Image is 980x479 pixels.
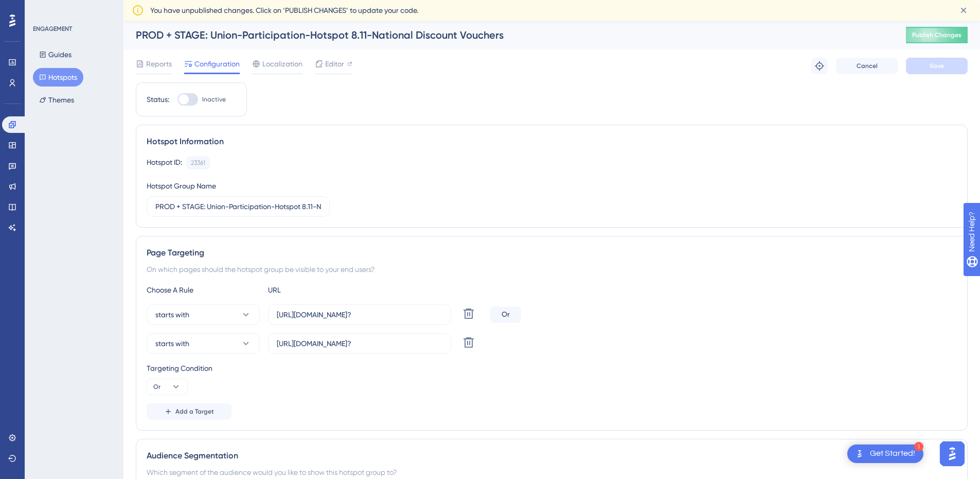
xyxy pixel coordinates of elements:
div: Hotspot Information [147,135,957,148]
span: starts with [155,309,189,321]
div: Choose A Rule [147,284,260,296]
button: Themes [33,91,80,109]
iframe: UserGuiding AI Assistant Launcher [937,438,968,469]
button: Or [147,379,188,395]
span: Need Help? [24,3,64,15]
button: starts with [147,304,260,325]
button: Hotspots [33,68,83,87]
span: You have unpublished changes. Click on ‘PUBLISH CHANGES’ to update your code. [150,4,418,16]
div: Hotspot Group Name [147,180,216,192]
button: Cancel [836,58,898,74]
span: starts with [155,337,189,350]
span: Or [153,383,161,391]
button: starts with [147,333,260,354]
span: Add a Target [175,407,214,416]
button: Add a Target [147,403,231,420]
div: Hotspot ID: [147,156,182,169]
button: Publish Changes [906,27,968,43]
div: 23361 [191,159,205,167]
div: PROD + STAGE: Union-Participation-Hotspot 8.11-National Discount Vouchers [136,28,880,42]
span: Inactive [202,95,226,104]
input: yourwebsite.com/path [277,309,442,320]
span: Cancel [857,62,878,70]
div: Audience Segmentation [147,450,957,462]
div: On which pages should the hotspot group be visible to your end users? [147,263,957,276]
div: 1 [914,442,923,451]
div: Get Started! [870,448,915,459]
button: Save [906,58,968,74]
div: Or [490,306,521,323]
div: Page Targeting [147,247,957,259]
span: Reports [146,58,172,70]
div: Targeting Condition [147,362,957,374]
div: ENGAGEMENT [33,25,72,33]
button: Guides [33,45,78,64]
div: Which segment of the audience would you like to show this hotspot group to? [147,466,957,478]
div: URL [268,284,381,296]
input: Type your Hotspot Group Name here [155,201,321,212]
span: Configuration [194,58,240,70]
span: Save [930,62,944,70]
span: Editor [325,58,344,70]
div: Status: [147,93,169,106]
span: Publish Changes [912,31,961,39]
div: Open Get Started! checklist, remaining modules: 1 [847,444,923,463]
span: Localization [262,58,302,70]
input: yourwebsite.com/path [277,338,442,349]
img: launcher-image-alternative-text [853,448,866,460]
